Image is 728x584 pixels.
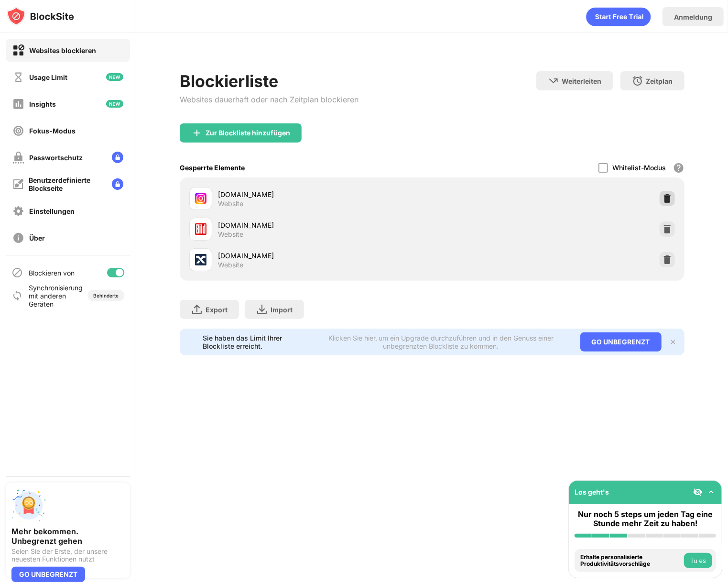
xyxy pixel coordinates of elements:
div: Klicken Sie hier, um ein Upgrade durchzuführen und in den Genuss einer unbegrenzten Blockliste zu... [314,334,569,350]
div: Nur noch 5 steps um jeden Tag eine Stunde mehr Zeit zu haben! [575,510,716,528]
img: lock-menu.svg [112,178,123,190]
img: sync-icon.svg [11,290,23,301]
div: animation [586,7,651,26]
img: logo-blocksite.svg [7,7,74,26]
div: Fokus-Modus [29,127,76,135]
div: [DOMAIN_NAME] [218,189,432,199]
img: block-on.svg [12,44,24,56]
div: Insights [29,100,56,108]
img: focus-off.svg [12,125,24,137]
div: Websites blockieren [29,46,96,55]
img: insights-off.svg [12,98,24,110]
div: Mehr bekommen. Unbegrenzt gehen [11,527,124,546]
div: Sie haben das Limit Ihrer Blockliste erreicht. [203,334,307,350]
img: time-usage-off.svg [12,71,24,83]
img: customize-block-page-off.svg [12,178,24,190]
img: about-off.svg [12,232,24,244]
div: Seien Sie der Erste, der unsere neuesten Funktionen nutzt [11,548,124,563]
img: new-icon.svg [106,100,123,108]
img: favicons [195,193,206,204]
div: Whitelist-Modus [613,164,666,172]
button: Tu es [684,553,712,568]
div: Usage Limit [29,73,67,81]
img: lock-menu.svg [112,152,123,163]
img: favicons [195,254,206,265]
div: Anmeldung [674,13,712,21]
img: blocking-icon.svg [11,267,23,278]
div: Website [218,261,243,269]
img: x-button.svg [669,338,677,346]
div: Websites dauerhaft oder nach Zeitplan blockieren [180,95,359,104]
img: eye-not-visible.svg [693,487,703,497]
div: [DOMAIN_NAME] [218,220,432,230]
div: Blockieren von [29,269,75,277]
div: Import [271,306,293,314]
div: Website [218,199,243,208]
div: Synchronisierung mit anderen Geräten [29,284,78,308]
div: Benutzerdefinierte Blockseite [29,176,104,192]
div: Erhalte personalisierte Produktivitätsvorschläge [580,554,682,568]
div: Behinderte [93,293,119,298]
img: new-icon.svg [106,73,123,81]
div: GO UNBEGRENZT [11,567,85,582]
div: GO UNBEGRENZT [580,332,662,352]
div: Gesperrte Elemente [180,164,245,172]
div: Website [218,230,243,239]
div: Passwortschutz [29,154,83,162]
img: favicons [195,223,206,235]
div: Zur Blockliste hinzufügen [206,129,290,137]
div: [DOMAIN_NAME] [218,251,432,261]
div: Blockierliste [180,71,359,91]
div: Los geht's [575,488,609,496]
img: password-protection-off.svg [12,152,24,164]
div: Zeitplan [646,77,673,85]
img: push-unlimited.svg [11,488,46,523]
div: Weiterleiten [562,77,602,85]
img: settings-off.svg [12,205,24,217]
img: omni-setup-toggle.svg [706,487,716,497]
div: Über [29,234,45,242]
div: Einstellungen [29,207,75,215]
div: Export [206,306,228,314]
